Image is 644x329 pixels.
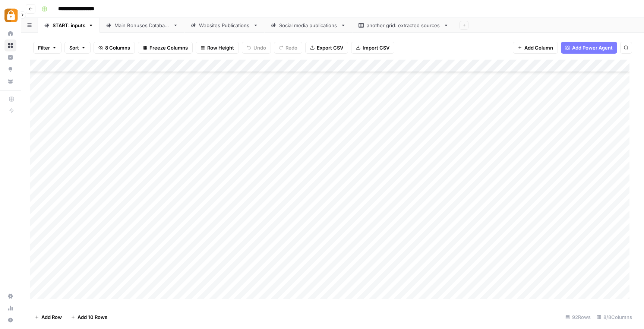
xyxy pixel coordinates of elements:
[594,311,635,323] div: 8/8 Columns
[114,22,170,29] div: Main Bonuses Database
[66,311,112,323] button: Add 10 Rows
[513,42,558,54] button: Add Column
[105,44,130,51] span: 8 Columns
[363,44,389,51] span: Import CSV
[562,311,594,323] div: 92 Rows
[367,22,441,29] div: another grid: extracted sources
[4,9,18,22] img: Adzz Logo
[317,44,343,51] span: Export CSV
[4,290,16,302] a: Settings
[352,18,455,33] a: another grid: extracted sources
[572,44,613,51] span: Add Power Agent
[69,44,79,51] span: Sort
[64,42,91,54] button: Sort
[41,313,62,321] span: Add Row
[184,18,265,33] a: Websites Publications
[279,22,338,29] div: Social media publications
[4,28,16,39] a: Home
[253,44,266,51] span: Undo
[207,44,234,51] span: Row Height
[138,42,193,54] button: Freeze Columns
[561,42,617,54] button: Add Power Agent
[242,42,271,54] button: Undo
[524,44,553,51] span: Add Column
[351,42,394,54] button: Import CSV
[199,22,250,29] div: Websites Publications
[149,44,188,51] span: Freeze Columns
[4,51,16,63] a: Insights
[100,18,184,33] a: Main Bonuses Database
[4,302,16,314] a: Usage
[94,42,135,54] button: 8 Columns
[33,42,61,54] button: Filter
[38,44,50,51] span: Filter
[4,63,16,75] a: Opportunities
[4,39,16,51] a: Browse
[4,75,16,87] a: Your Data
[4,6,16,25] button: Workspace: Adzz
[305,42,348,54] button: Export CSV
[196,42,239,54] button: Row Height
[30,311,66,323] button: Add Row
[78,313,107,321] span: Add 10 Rows
[53,22,85,29] div: START: inputs
[285,44,297,51] span: Redo
[265,18,352,33] a: Social media publications
[4,314,16,326] button: Help + Support
[38,18,100,33] a: START: inputs
[274,42,302,54] button: Redo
